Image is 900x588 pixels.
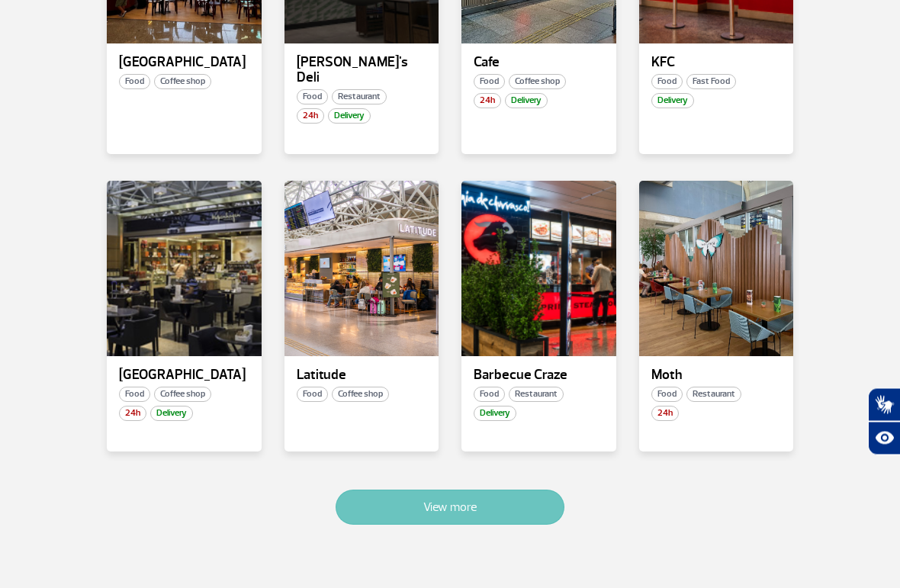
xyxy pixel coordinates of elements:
[657,95,688,107] font: Delivery
[338,389,383,400] font: Coffee shop
[423,500,477,516] font: View more
[160,389,205,400] font: Coffee shop
[868,388,900,455] div: Hand Talk accessibility plugin.
[338,92,381,103] font: Restaurant
[156,408,187,419] font: Delivery
[303,92,322,103] font: Food
[515,389,558,400] font: Restaurant
[651,367,683,384] font: Moth
[119,54,246,72] font: [GEOGRAPHIC_DATA]
[480,408,510,419] font: Delivery
[657,408,673,419] font: 24h
[480,95,495,107] font: 24h
[480,389,499,400] font: Food
[474,54,500,72] font: Cafe
[160,76,205,88] font: Coffee shop
[474,367,567,384] font: Barbecue Craze
[303,111,318,122] font: 24h
[303,389,322,400] font: Food
[297,54,408,87] font: [PERSON_NAME]'s Deli
[125,76,144,88] font: Food
[868,388,900,422] button: Open sign language translator.
[336,490,564,525] button: View more
[297,367,346,384] font: Latitude
[657,389,677,400] font: Food
[868,422,900,455] button: Open assistive resources.
[657,76,677,88] font: Food
[480,76,499,88] font: Food
[693,389,735,400] font: Restaurant
[119,367,246,384] font: [GEOGRAPHIC_DATA]
[693,76,730,88] font: Fast Food
[511,95,542,107] font: Delivery
[651,54,675,72] font: KFC
[125,408,140,419] font: 24h
[125,389,144,400] font: Food
[515,76,560,88] font: Coffee shop
[334,111,365,122] font: Delivery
